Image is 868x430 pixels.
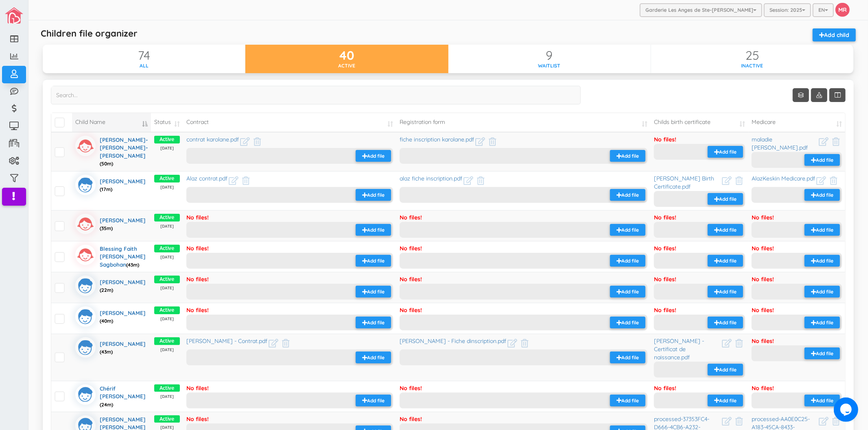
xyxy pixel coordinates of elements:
small: Add file [719,397,737,404]
div: Inactive [651,62,853,69]
div: Waitlist [448,62,651,69]
small: Add file [367,354,385,361]
span: No files! [752,384,774,392]
div: Blessing Faith [PERSON_NAME] Sagbohan [100,245,148,268]
span: No files! [400,415,422,423]
span: No files! [752,337,774,345]
span: Active [154,276,180,283]
span: (40m) [100,318,113,324]
div: 40 [245,49,448,62]
small: Add file [367,288,385,295]
small: Add file [621,397,639,404]
button: Add file [805,317,840,328]
span: No files! [654,245,676,252]
button: Add file [708,286,743,298]
div: 9 [448,49,651,62]
button: Add file [610,255,645,267]
button: Add file [805,255,840,267]
iframe: chat widget [834,397,860,422]
span: Active [154,384,180,392]
a: [PERSON_NAME] Birth Certificate.pdf [654,175,714,190]
small: Add file [816,226,833,233]
small: Add file [621,354,639,361]
span: [DATE] [154,146,180,151]
button: Add file [708,255,743,267]
button: Add file [356,286,391,298]
small: Add file [621,226,639,233]
div: 25 [651,49,853,62]
img: boyicon.svg [75,306,96,327]
small: Add file [367,397,385,404]
div: All [43,62,245,69]
input: Search... [51,86,581,104]
img: boyicon.svg [75,384,96,405]
span: No files! [400,245,422,252]
small: Add file [719,195,737,202]
a: [PERSON_NAME] - Certificat de naissance.pdf [654,337,704,361]
small: Add file [621,191,639,198]
span: No files! [752,276,774,283]
button: Add file [708,364,743,376]
span: No files! [400,276,422,283]
td: Medicare: activate to sort column ascending [748,113,845,132]
span: Active [154,337,180,345]
span: Active [154,214,180,222]
span: [DATE] [154,224,180,229]
button: Add file [356,255,391,267]
small: Add file [816,191,833,198]
span: Active [154,175,180,182]
h5: Children file organizer [41,28,138,38]
td: Contract: activate to sort column ascending [183,113,396,132]
small: Add file [719,366,737,373]
button: Add file [610,224,645,236]
small: Add file [621,319,639,326]
button: Add file [610,395,645,406]
a: [PERSON_NAME](40m) [75,306,148,327]
button: Add file [708,224,743,236]
div: [PERSON_NAME] [100,337,148,358]
span: [DATE] [154,254,180,260]
a: Add child [813,28,856,41]
span: No files! [752,306,774,314]
span: [DATE] [154,316,180,322]
small: Add file [719,257,737,264]
img: girlicon.svg [75,214,96,234]
button: Add file [805,347,840,359]
div: 74 [43,49,245,62]
button: Add file [805,189,840,201]
td: Childs birth certificate: activate to sort column ascending [651,113,748,132]
button: Add file [356,352,391,363]
span: [DATE] [154,347,180,353]
small: Add file [816,288,833,295]
span: Active [154,136,180,143]
a: maladie [PERSON_NAME].pdf [752,136,808,151]
a: [PERSON_NAME]-[PERSON_NAME]-[PERSON_NAME](50m) [75,136,148,167]
a: alaz fiche inscription.pdf [400,175,462,182]
span: (24m) [100,402,113,408]
span: [DATE] [154,394,180,400]
img: boyicon.svg [75,175,96,195]
span: (35m) [100,225,113,231]
td: Status: activate to sort column ascending [151,113,183,132]
span: No files! [654,276,676,283]
small: Add file [621,288,639,295]
small: Add file [719,288,737,295]
button: Add file [708,193,743,205]
span: No files! [752,214,774,221]
a: contrat karolane.pdf [186,136,239,143]
a: [PERSON_NAME](17m) [75,175,148,195]
span: No files! [400,214,422,221]
a: [PERSON_NAME] - Contrat.pdf [186,337,267,345]
div: [PERSON_NAME]-[PERSON_NAME]-[PERSON_NAME] [100,136,148,167]
span: (50m) [100,161,113,167]
button: Add file [708,146,743,158]
img: boyicon.svg [75,337,96,358]
img: girlicon.svg [75,136,96,156]
button: Add file [610,150,645,162]
span: No files! [186,214,209,221]
span: (22m) [100,287,113,293]
small: Add file [367,191,385,198]
a: [PERSON_NAME](22m) [75,276,148,296]
div: Active [245,62,448,69]
button: Add file [610,189,645,201]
